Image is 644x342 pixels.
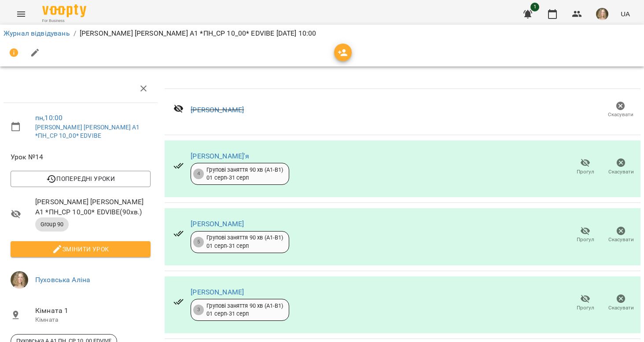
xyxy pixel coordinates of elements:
span: 1 [530,3,539,11]
img: Voopty Logo [42,4,86,17]
span: Скасувати [608,236,634,243]
span: Прогул [577,304,594,312]
img: 08679fde8b52750a6ba743e232070232.png [11,271,28,289]
span: UA [621,9,630,18]
span: Прогул [577,236,594,243]
div: Групові заняття 90 хв (А1-В1) 01 серп - 31 серп [206,166,283,182]
span: Змінити урок [18,244,144,254]
div: 3 [193,305,204,315]
button: Скасувати [603,154,639,179]
a: Журнал відвідувань [4,29,70,37]
a: [PERSON_NAME] [191,288,244,296]
div: Групові заняття 90 хв (А1-В1) 01 серп - 31 серп [206,234,283,250]
button: Скасувати [603,223,639,247]
button: UA [617,6,633,22]
span: Скасувати [608,304,634,312]
span: Group 90 [35,221,69,228]
button: Змінити урок [11,241,151,257]
span: For Business [42,18,86,24]
span: [PERSON_NAME] [PERSON_NAME] А1 *ПН_СР 10_00* EDVIBE ( 90 хв. ) [35,197,151,217]
span: Скасувати [608,111,633,118]
nav: breadcrumb [4,28,640,39]
span: Прогул [577,168,594,176]
li: / [74,28,76,39]
button: Menu [11,4,32,25]
div: 5 [193,237,204,247]
button: Прогул [567,223,603,247]
span: Попередні уроки [18,173,144,184]
span: Урок №14 [11,152,151,162]
button: Прогул [567,154,603,179]
a: [PERSON_NAME] [191,106,244,114]
span: Скасувати [608,168,634,176]
a: [PERSON_NAME]'я [191,152,249,160]
a: [PERSON_NAME] [PERSON_NAME] А1 *ПН_СР 10_00* EDVIBE [35,124,140,140]
button: Прогул [567,291,603,316]
a: [PERSON_NAME] [191,220,244,228]
p: [PERSON_NAME] [PERSON_NAME] А1 *ПН_СР 10_00* EDVIBE [DATE] 10:00 [80,28,316,39]
a: Пуховська Аліна [35,276,90,284]
a: пн , 10:00 [35,114,63,122]
div: 4 [193,169,204,179]
button: Скасувати [603,291,639,316]
p: Кімната [35,316,151,324]
div: Групові заняття 90 хв (А1-В1) 01 серп - 31 серп [206,302,283,318]
span: Кімната 1 [35,305,151,316]
button: Попередні уроки [11,171,151,187]
img: 08679fde8b52750a6ba743e232070232.png [596,8,608,20]
button: Скасувати [603,98,639,122]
